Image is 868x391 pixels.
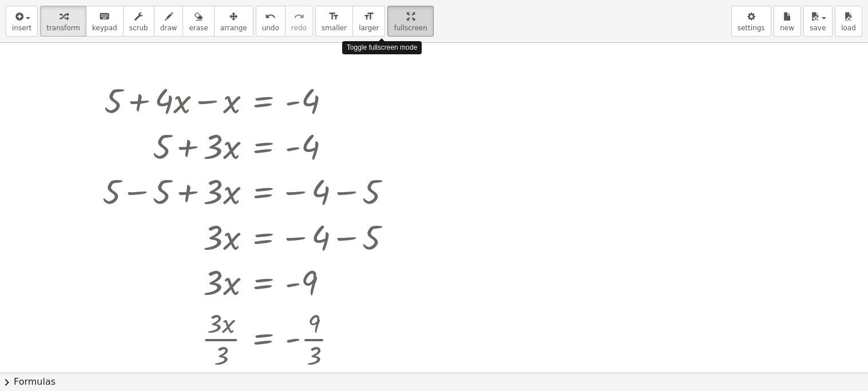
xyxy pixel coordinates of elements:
[256,6,286,37] button: undoundo
[363,10,374,23] i: format_size
[86,6,124,37] button: keyboardkeypad
[359,24,379,32] span: larger
[12,24,31,32] span: insert
[262,24,279,32] span: undo
[285,6,313,37] button: redoredo
[835,6,862,37] button: load
[810,24,826,32] span: save
[315,6,353,37] button: format_sizesmaller
[220,24,247,32] span: arrange
[803,6,833,37] button: save
[6,6,38,37] button: insert
[160,24,177,32] span: draw
[92,24,117,32] span: keypad
[46,24,80,32] span: transform
[342,41,422,54] div: Toggle fullscreen mode
[731,6,771,37] button: settings
[294,10,304,23] i: redo
[841,24,856,32] span: load
[322,24,347,32] span: smaller
[780,24,794,32] span: new
[394,24,427,32] span: fullscreen
[387,6,433,37] button: fullscreen
[123,6,154,37] button: scrub
[352,6,385,37] button: format_sizelarger
[99,10,110,23] i: keyboard
[328,10,339,23] i: format_size
[154,6,184,37] button: draw
[774,6,801,37] button: new
[291,24,307,32] span: redo
[265,10,276,23] i: undo
[738,24,765,32] span: settings
[214,6,253,37] button: arrange
[129,24,148,32] span: scrub
[183,6,214,37] button: erase
[40,6,86,37] button: transform
[189,24,208,32] span: erase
